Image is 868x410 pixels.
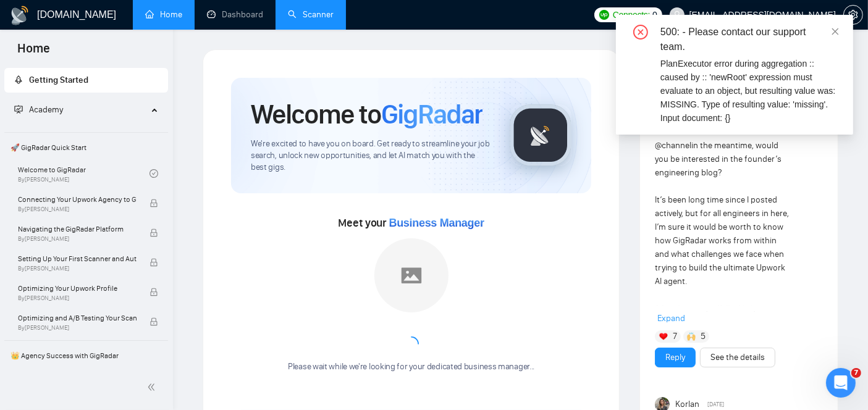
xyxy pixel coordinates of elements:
[657,313,685,324] span: Expand
[18,265,137,272] span: By [PERSON_NAME]
[6,135,167,160] span: 🚀 GigRadar Quick Start
[655,348,696,367] button: Reply
[381,98,482,131] span: GigRadar
[659,332,668,341] img: ❤️
[280,361,542,373] div: Please wait while we're looking for your dedicated business manager...
[389,217,484,229] span: Business Manager
[613,8,650,22] span: Connects:
[251,138,490,174] span: We're excited to have you on board. Get ready to streamline your job search, unlock new opportuni...
[18,206,137,213] span: By [PERSON_NAME]
[150,288,158,296] span: lock
[4,68,168,93] li: Getting Started
[14,75,23,84] span: rocket
[687,332,696,341] img: 🙌
[14,105,23,114] span: fund-projection-screen
[18,295,137,302] span: By [PERSON_NAME]
[145,9,182,20] a: homeHome
[6,343,167,368] span: 👑 Agency Success with GigRadar
[14,104,63,115] span: Academy
[844,10,862,20] span: setting
[851,368,861,378] span: 7
[18,312,137,324] span: Optimizing and A/B Testing Your Scanner for Better Results
[18,223,137,235] span: Navigating the GigRadar Platform
[18,253,137,265] span: Setting Up Your First Scanner and Auto-Bidder
[673,10,681,19] span: user
[207,9,263,20] a: dashboardDashboard
[374,238,449,312] img: placeholder.png
[701,330,706,343] span: 5
[18,235,137,243] span: By [PERSON_NAME]
[660,57,838,125] div: PlanExecutor error during aggregation :: caused by :: 'newRoot' expression must evaluate to an ob...
[150,199,158,207] span: lock
[29,75,88,85] span: Getting Started
[150,258,158,267] span: lock
[251,98,482,131] h1: Welcome to
[147,381,159,393] span: double-left
[10,6,30,25] img: logo
[288,9,334,20] a: searchScanner
[665,351,685,364] a: Reply
[652,8,657,22] span: 0
[401,334,422,355] span: loading
[339,216,484,230] span: Meet your
[18,324,137,332] span: By [PERSON_NAME]
[510,104,571,166] img: gigradar-logo.png
[18,282,137,295] span: Optimizing Your Upwork Profile
[660,25,838,54] div: 500: - Please contact our support team.
[599,10,609,20] img: upwork-logo.png
[673,330,677,343] span: 7
[655,140,691,151] span: @channel
[18,193,137,206] span: Connecting Your Upwork Agency to GigRadar
[150,169,158,178] span: check-circle
[150,228,158,237] span: lock
[707,399,724,410] span: [DATE]
[843,5,863,25] button: setting
[843,10,863,20] a: setting
[826,368,856,398] iframe: Intercom live chat
[831,27,840,36] span: close
[700,348,775,367] button: See the details
[18,160,150,187] a: Welcome to GigRadarBy[PERSON_NAME]
[633,25,648,40] span: close-circle
[710,351,765,364] a: See the details
[7,40,60,65] span: Home
[150,317,158,326] span: lock
[29,104,63,115] span: Academy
